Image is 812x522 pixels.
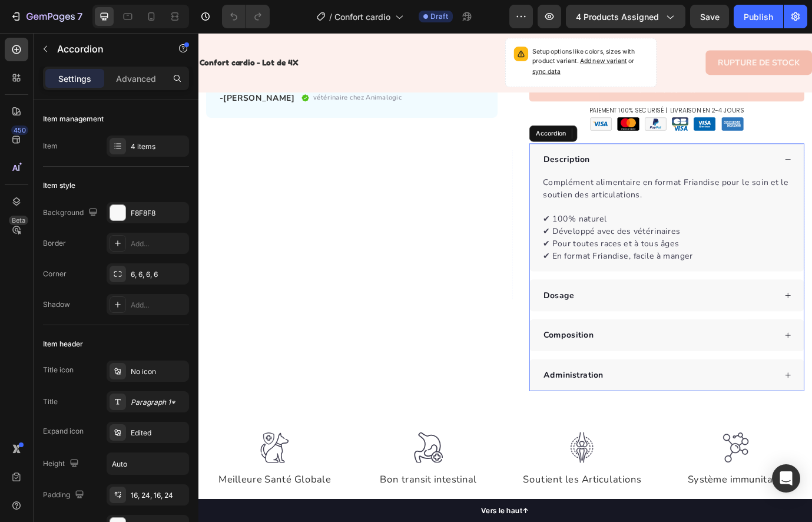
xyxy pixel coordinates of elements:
[397,165,682,193] p: Complément alimentaire en format Friandise pour le soin et le soutien des articulations.
[744,11,773,23] div: Publish
[11,125,28,135] div: 450
[43,426,84,437] div: Expand icon
[601,460,637,495] img: gempages_519290701213598926-52ade460-4268-4744-abd9-3953fbb52006.svg
[385,39,417,48] span: sync data
[131,239,186,249] div: Add...
[43,365,74,375] div: Title icon
[70,460,105,495] img: gempages_519290701213598926-be1e192c-f25f-477b-b34f-8acd7ae5117c.svg
[386,111,426,121] div: Accordion
[382,83,697,96] p: PAIEMENT 100% SECURISÉ | LIVRAISON en 2-4 jours
[397,207,682,264] p: ✔ 100% naturel ✔ Développé avec des vétérinaires ✔ Pour toutes races et à tous âges ✔ En format F...
[43,238,66,249] div: Border
[43,397,58,407] div: Title
[430,11,448,22] span: Draft
[131,269,186,280] div: 6, 6, 6, 6
[132,69,234,80] span: vétérinaire chez Animalogic
[222,5,270,28] div: Undo/Redo
[5,5,88,28] button: 7
[576,11,659,23] span: 4 products assigned
[58,72,91,85] p: Settings
[24,68,111,82] p: -[PERSON_NAME]
[451,97,628,113] img: gempages_519290701213598926-e1d4c4f3-2040-4ed1-b2a5-ea8c6604326e.png
[131,208,186,219] div: F8F8F8
[43,269,67,279] div: Corner
[43,180,75,191] div: Item style
[43,205,100,221] div: Background
[131,300,186,310] div: Add...
[77,9,82,24] p: 7
[43,141,58,151] div: Item
[43,339,83,349] div: Item header
[43,114,104,124] div: Item management
[424,460,459,495] img: gempages_519290701213598926-1d801f16-9851-4e6a-a605-c602cd5c11cd.svg
[598,28,692,41] div: Rupture de stock
[43,456,81,472] div: Height
[584,20,707,49] button: Rupture de stock
[397,341,455,355] p: Composition
[396,164,683,265] div: Rich Text Editor. Editing area: main
[397,139,451,152] span: Description
[131,366,186,377] div: No icon
[43,487,87,503] div: Padding
[131,141,186,152] div: 4 items
[131,490,186,501] div: 16, 24, 16, 24
[57,42,157,56] p: Accordion
[107,453,188,474] input: Auto
[9,216,28,225] div: Beta
[131,428,186,438] div: Edited
[131,397,186,408] div: Paragraph 1*
[43,299,70,310] div: Shadow
[334,11,390,23] span: Confort cardio
[734,5,783,28] button: Publish
[397,295,433,309] p: Dosage
[397,387,466,401] p: Administration
[329,11,332,23] span: /
[116,72,156,85] p: Advanced
[198,33,812,522] iframe: Design area
[247,460,283,495] img: gempages_519290701213598926-1189bfc9-965f-470f-9a0a-a607dda5e190.svg
[772,464,800,493] div: Open Intercom Messenger
[700,12,720,22] span: Save
[566,5,685,28] button: 4 products assigned
[690,5,729,28] button: Save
